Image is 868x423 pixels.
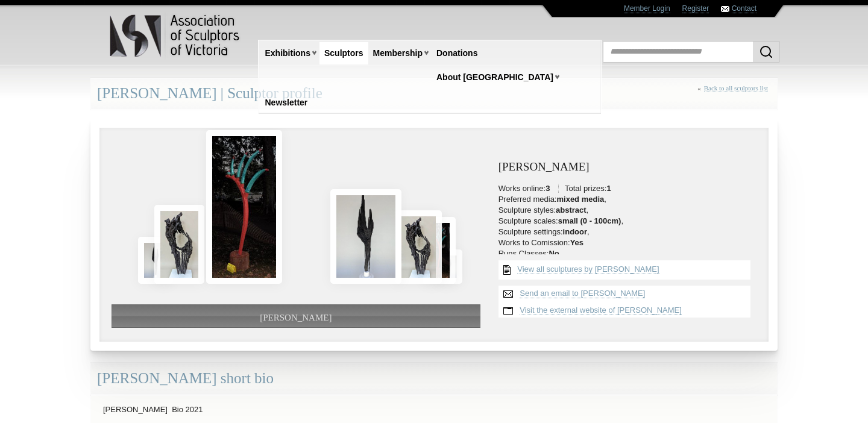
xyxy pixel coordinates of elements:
[549,249,559,258] strong: No
[498,227,756,237] li: Sculpture settings: ,
[759,45,773,59] img: Search
[154,205,204,284] img: Vesica Piscis return
[498,260,515,280] img: View all {sculptor_name} sculptures list
[606,184,611,193] strong: 1
[721,6,729,12] img: Contact ASV
[517,265,659,274] a: View all sculptures by [PERSON_NAME]
[498,249,756,258] li: Runs Classes:
[697,84,771,105] div: «
[682,4,709,13] a: Register
[330,189,401,284] img: Diane Thompson
[520,305,682,315] a: Visit the external website of [PERSON_NAME]
[570,238,583,247] strong: Yes
[260,92,313,114] a: Newsletter
[498,184,756,193] li: Works online: Total prizes:
[109,12,242,60] img: logo.png
[432,42,482,64] a: Donations
[563,227,587,236] strong: indoor
[90,78,778,110] div: [PERSON_NAME] | Sculptor profile
[704,84,768,92] a: Back to all sculptors list
[97,402,771,418] p: [PERSON_NAME] Bio 2021
[520,289,645,298] a: Send an email to [PERSON_NAME]
[498,286,518,302] img: Send an email to Diane Thompson
[546,184,550,193] strong: 3
[624,4,670,13] a: Member Login
[260,313,332,322] span: [PERSON_NAME]
[558,216,621,225] strong: small (0 - 100cm)
[138,237,173,283] img: Diane Thompson
[260,42,315,64] a: Exhibitions
[556,195,604,204] strong: mixed media
[498,238,756,248] li: Works to Comission:
[498,216,756,226] li: Sculpture scales: ,
[368,42,427,64] a: Membership
[319,42,368,64] a: Sculptors
[498,161,756,174] h3: [PERSON_NAME]
[432,66,558,89] a: About [GEOGRAPHIC_DATA]
[498,205,756,215] li: Sculpture styles: ,
[395,210,442,284] img: Vesica Piscis return
[206,130,283,284] img: Untitled
[90,363,778,395] div: [PERSON_NAME] short bio
[498,302,518,319] img: Visit website
[732,4,756,13] a: Contact
[556,205,587,215] strong: abstract
[498,195,756,204] li: Preferred media: ,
